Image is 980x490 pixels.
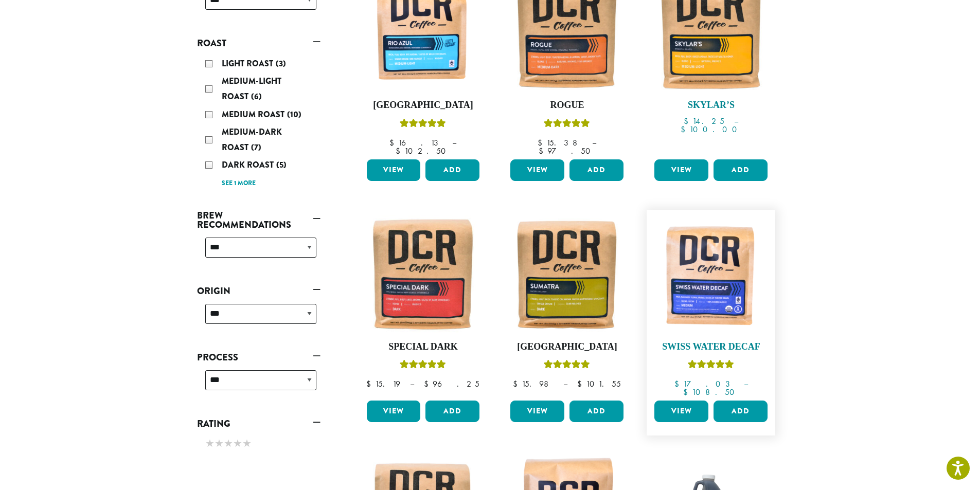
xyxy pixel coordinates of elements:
[508,341,626,353] h4: [GEOGRAPHIC_DATA]
[367,159,421,181] a: View
[222,126,282,153] span: Medium-Dark Roast
[364,215,483,397] a: Special DarkRated 5.00 out of 5
[452,137,456,148] span: –
[714,401,768,422] button: Add
[197,366,320,403] div: Process
[652,215,770,333] img: DCR-Swiss-Water-Decaf-Coffee-Bag-300x300.png
[197,415,320,432] a: Rating
[683,387,692,397] span: $
[276,58,286,69] span: (3)
[389,137,442,148] bdi: 16.13
[197,233,320,270] div: Brew Recommendations
[197,282,320,300] a: Origin
[652,215,770,397] a: Swiss Water DecafRated 5.00 out of 5
[513,378,554,389] bdi: 15.98
[424,378,479,389] bdi: 96.25
[569,401,623,422] button: Add
[364,100,483,111] h4: [GEOGRAPHIC_DATA]
[674,378,683,389] span: $
[424,378,433,389] span: $
[654,401,708,422] a: View
[577,378,621,389] bdi: 101.55
[222,159,276,171] span: Dark Roast
[652,341,770,353] h4: Swiss Water Decaf
[684,116,692,126] span: $
[563,378,567,389] span: –
[674,378,734,389] bdi: 17.03
[222,58,276,69] span: Light Roast
[400,117,446,133] div: Rated 5.00 out of 5
[224,436,233,451] span: ★
[684,116,724,126] bdi: 14.25
[222,75,281,102] span: Medium-Light Roast
[410,378,414,389] span: –
[688,358,734,374] div: Rated 5.00 out of 5
[251,90,262,102] span: (6)
[197,34,320,52] a: Roast
[233,436,242,451] span: ★
[425,401,479,422] button: Add
[276,159,287,171] span: (5)
[652,100,770,111] h4: Skylar’s
[396,146,404,156] span: $
[367,401,421,422] a: View
[510,159,564,181] a: View
[197,349,320,366] a: Process
[366,378,375,389] span: $
[681,124,689,135] span: $
[425,159,479,181] button: Add
[538,137,582,148] bdi: 15.38
[513,378,522,389] span: $
[734,116,738,126] span: –
[508,215,626,397] a: [GEOGRAPHIC_DATA]Rated 5.00 out of 5
[215,436,224,451] span: ★
[744,378,748,389] span: –
[510,401,564,422] a: View
[251,141,261,153] span: (7)
[569,159,623,181] button: Add
[544,117,590,133] div: Rated 5.00 out of 5
[400,358,446,374] div: Rated 5.00 out of 5
[538,137,546,148] span: $
[681,124,742,135] bdi: 100.00
[222,108,287,120] span: Medium Roast
[539,146,547,156] span: $
[197,432,320,456] div: Rating
[539,146,595,156] bdi: 97.50
[366,378,400,389] bdi: 15.19
[197,207,320,233] a: Brew Recommendations
[508,100,626,111] h4: Rogue
[544,358,590,374] div: Rated 5.00 out of 5
[287,108,301,120] span: (10)
[197,300,320,336] div: Origin
[205,436,215,451] span: ★
[242,436,252,451] span: ★
[364,215,482,333] img: Special-Dark-12oz-300x300.jpg
[577,378,586,389] span: $
[222,178,256,189] a: See 1 more
[654,159,708,181] a: View
[592,137,596,148] span: –
[396,146,451,156] bdi: 102.50
[389,137,398,148] span: $
[714,159,768,181] button: Add
[197,52,320,194] div: Roast
[683,387,739,397] bdi: 108.50
[364,341,483,353] h4: Special Dark
[508,215,626,333] img: Sumatra-12oz-300x300.jpg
